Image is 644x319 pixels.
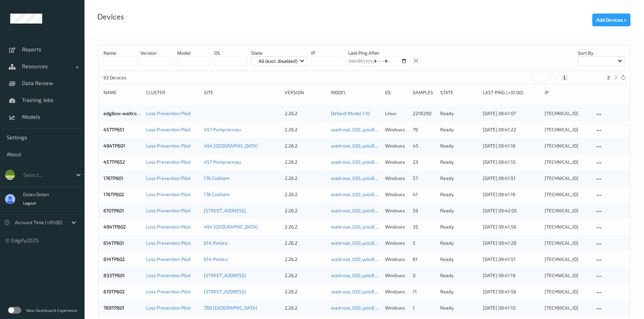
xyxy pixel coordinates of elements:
[331,240,407,246] a: waitrose_030_yolo8n_384_9_07_25
[140,50,173,56] p: version
[413,126,435,133] div: 79
[285,207,326,214] div: 2.26.2
[331,89,380,96] div: Model
[331,272,407,278] a: waitrose_030_yolo8n_384_9_07_25
[103,289,125,294] a: 670TP602
[483,256,540,263] div: [DATE] 09:41:51
[385,304,408,311] p: windows
[483,191,540,198] div: [DATE] 09:41:16
[285,110,326,117] div: 2.26.2
[592,14,630,26] button: Add Devices +
[204,175,230,181] a: 176 Cobham
[385,207,408,214] p: windows
[545,272,590,279] div: [TECHNICAL_ID]
[285,142,326,149] div: 2.26.2
[146,240,191,246] a: Loss Prevention Pilot
[413,159,435,165] div: 23
[285,304,326,311] div: 2.26.2
[385,126,408,133] p: windows
[103,224,126,230] a: 494TP602
[146,127,191,132] a: Loss Prevention Pilot
[311,50,344,56] p: IP
[103,110,142,116] a: edgibox-waitrose
[440,304,478,311] p: ready
[146,89,199,96] div: Cluster
[103,127,124,132] a: 457TP651
[285,272,326,279] div: 2.26.2
[285,223,326,230] div: 2.26.2
[285,89,326,96] div: version
[483,240,540,246] div: [DATE] 09:41:28
[483,288,540,295] div: [DATE] 09:41:56
[605,75,612,81] button: 2
[385,223,408,230] p: windows
[483,223,540,230] div: [DATE] 09:41:56
[545,207,590,214] div: [TECHNICAL_ID]
[331,110,370,116] a: Default Model 1.10
[204,289,246,294] a: [STREET_ADDRESS]
[413,240,435,246] div: 5
[483,207,540,214] div: [DATE] 09:42:05
[483,272,540,279] div: [DATE] 09:41:19
[177,50,210,56] p: model
[331,191,407,197] a: waitrose_030_yolo8n_384_9_07_25
[285,159,326,165] div: 2.26.2
[545,223,590,230] div: [TECHNICAL_ID]
[545,288,590,295] div: [TECHNICAL_ID]
[204,159,241,165] a: 457 Pontprennau
[545,159,590,165] div: [TECHNICAL_ID]
[146,289,191,294] a: Loss Prevention Pilot
[413,288,435,295] div: 11
[146,110,191,116] a: Loss Prevention Pilot
[146,208,191,213] a: Loss Prevention Pilot
[103,305,124,311] a: 789TP601
[545,142,590,149] div: [TECHNICAL_ID]
[545,126,590,133] div: [TECHNICAL_ID]
[204,305,257,311] a: 789 [GEOGRAPHIC_DATA]
[204,272,246,278] a: [STREET_ADDRESS]
[103,240,124,246] a: 614TP601
[385,256,408,263] p: windows
[103,89,141,96] div: Name
[204,143,258,149] a: 494 [GEOGRAPHIC_DATA]
[285,288,326,295] div: 2.26.2
[440,288,478,295] p: ready
[103,256,125,262] a: 614TP602
[103,208,124,213] a: 670TP601
[483,126,540,133] div: [DATE] 09:41:22
[440,240,478,246] p: ready
[545,175,590,182] div: [TECHNICAL_ID]
[204,256,228,262] a: 614 Pimlico
[331,208,407,213] a: waitrose_030_yolo8n_384_9_07_25
[103,272,125,278] a: 833TP601
[204,191,230,197] a: 176 Cobham
[545,191,590,198] div: [TECHNICAL_ID]
[251,50,308,56] p: State
[385,272,408,279] p: windows
[483,110,540,117] div: [DATE] 09:41:07
[331,224,407,230] a: waitrose_030_yolo8n_384_9_07_25
[103,175,123,181] a: 176TP601
[440,272,478,279] p: ready
[483,159,540,165] div: [DATE] 09:41:10
[204,240,228,246] a: 614 Pimlico
[146,191,191,197] a: Loss Prevention Pilot
[440,191,478,198] p: ready
[385,175,408,182] p: windows
[545,110,590,117] div: [TECHNICAL_ID]
[545,240,590,246] div: [TECHNICAL_ID]
[413,256,435,263] div: 61
[256,58,300,64] p: All (excl. disabled)
[331,305,407,311] a: waitrose_030_yolo8n_384_9_07_25
[545,256,590,263] div: [TECHNICAL_ID]
[146,143,191,149] a: Loss Prevention Pilot
[103,74,154,81] p: 93 Devices
[545,89,590,96] div: ip
[103,50,137,56] p: Name
[440,223,478,230] p: ready
[483,142,540,149] div: [DATE] 09:41:16
[561,75,568,81] button: 1
[440,126,478,133] p: ready
[348,50,407,56] p: Last Ping After
[385,142,408,149] p: windows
